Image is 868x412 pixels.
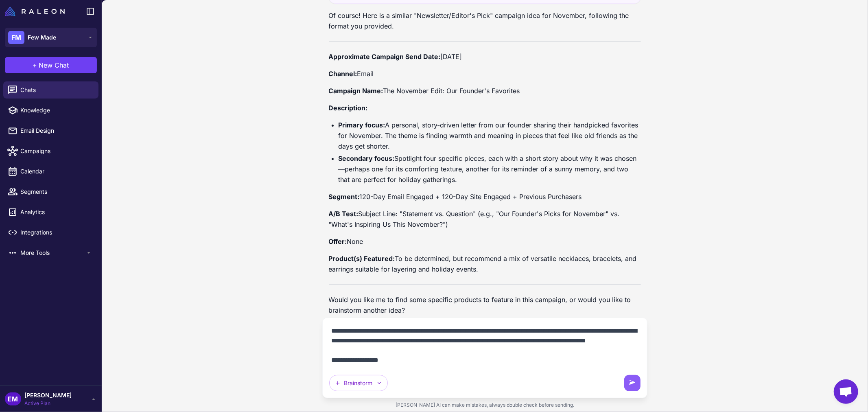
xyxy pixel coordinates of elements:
strong: A/B Test: [329,210,359,218]
p: Of course! Here is a similar "Newsletter/Editor's Pick" campaign idea for November, following the... [329,10,641,31]
div: Chat abierto [834,379,858,404]
p: None [329,236,641,247]
a: Campaigns [3,142,98,160]
span: Analytics [20,208,92,217]
a: Calendar [3,163,98,180]
div: [PERSON_NAME] AI can make mistakes, always double check before sending. [322,398,648,412]
a: Raleon Logo [5,7,68,16]
span: Active Plan [24,400,72,407]
strong: Channel: [329,70,357,78]
strong: Segment: [329,193,360,201]
strong: Product(s) Featured: [329,254,395,263]
span: Campaigns [20,147,92,156]
p: 120-Day Email Engaged + 120-Day Site Engaged + Previous Purchasers [329,191,641,202]
a: Knowledge [3,102,98,119]
div: FM [8,31,24,44]
strong: Description: [329,104,368,112]
span: [PERSON_NAME] [24,391,72,400]
span: Segments [20,187,92,196]
span: More Tools [20,248,85,257]
p: To be determined, but recommend a mix of versatile necklaces, bracelets, and earrings suitable fo... [329,253,641,274]
a: Analytics [3,204,98,221]
strong: Approximate Campaign Send Date: [329,53,441,61]
a: Segments [3,183,98,200]
button: Brainstorm [329,375,388,391]
p: The November Edit: Our Founder's Favorites [329,85,641,96]
a: Integrations [3,224,98,241]
span: New Chat [39,60,69,70]
p: Would you like me to find some specific products to feature in this campaign, or would you like t... [329,294,641,316]
li: A personal, story-driven letter from our founder sharing their handpicked favorites for November.... [339,120,641,151]
p: Email [329,68,641,79]
strong: Primary focus: [339,121,385,129]
strong: Secondary focus: [339,154,395,162]
strong: Offer: [329,237,347,245]
span: Chats [20,85,92,94]
button: FMFew Made [5,28,97,47]
span: Knowledge [20,106,92,115]
p: [DATE] [329,51,641,62]
li: Spotlight four specific pieces, each with a short story about why it was chosen—perhaps one for i... [339,153,641,185]
button: +New Chat [5,57,97,73]
a: Email Design [3,122,98,139]
span: + [33,60,37,70]
img: Raleon Logo [5,7,65,16]
span: Integrations [20,228,92,237]
span: Email Design [20,126,92,135]
strong: Campaign Name: [329,87,383,95]
div: EM [5,392,21,405]
span: Calendar [20,167,92,176]
span: Few Made [28,33,56,42]
a: Chats [3,81,98,99]
p: Subject Line: "Statement vs. Question" (e.g., "Our Founder's Picks for November" vs. "What's Insp... [329,208,641,230]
